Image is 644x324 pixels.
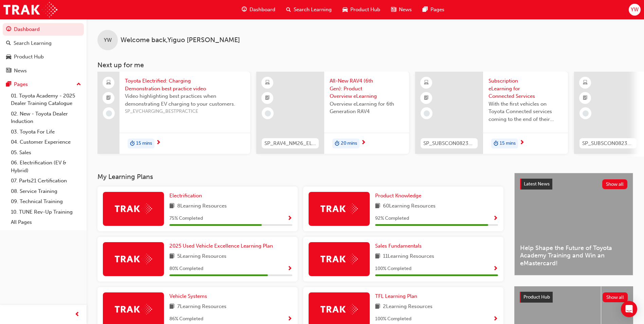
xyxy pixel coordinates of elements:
div: Search Learning [14,39,52,47]
div: Product Hub [14,53,44,61]
span: Welcome back , Yiguo [PERSON_NAME] [121,36,240,44]
a: News [3,65,84,77]
a: Vehicle Systems [169,292,210,300]
span: 80 % Completed [169,265,203,273]
span: 100 % Completed [375,315,411,323]
span: Overview eLearning for 6th Generation RAV4 [330,100,404,115]
span: Show Progress [287,316,292,322]
a: guage-iconDashboard [236,3,281,17]
span: 86 % Completed [169,315,203,323]
span: learningRecordVerb_NONE-icon [106,110,112,116]
span: YW [631,6,639,14]
button: Show Progress [287,265,292,273]
a: Toyota Electrified: Charging Demonstration best practice videoVideo highlighting best practices w... [97,72,250,154]
span: booktick-icon [106,94,111,103]
img: Trak [115,304,152,314]
span: up-icon [76,80,81,89]
span: book-icon [375,303,380,311]
a: 07. Parts21 Certification [8,176,84,186]
span: learningRecordVerb_NONE-icon [265,110,271,116]
a: Electrification [169,192,205,200]
a: Dashboard [3,23,84,36]
a: 2025 Used Vehicle Excellence Learning Plan [169,242,276,250]
span: news-icon [6,68,11,74]
a: 06. Electrification (EV & Hybrid) [8,158,84,176]
span: search-icon [286,5,291,14]
a: 05. Sales [8,147,84,158]
a: 10. TUNE Rev-Up Training [8,207,84,217]
span: 15 mins [500,140,516,147]
button: YW [629,4,641,16]
button: Pages [3,78,84,91]
span: 8 Learning Resources [177,202,227,211]
span: SP_RAV4_NM26_EL01 [264,140,316,147]
a: Product Hub [3,51,84,63]
span: learningResourceType_ELEARNING-icon [424,78,429,87]
span: Show Progress [493,216,498,222]
span: car-icon [6,54,11,60]
span: News [399,6,412,14]
div: Open Intercom Messenger [621,301,637,317]
span: Show Progress [493,316,498,322]
a: All Pages [8,217,84,228]
span: Subscription eLearning for Connected Services [489,77,563,100]
a: Latest NewsShow all [520,179,627,190]
a: search-iconSearch Learning [281,3,337,17]
span: Product Hub [350,6,380,14]
span: 11 Learning Resources [383,252,434,261]
a: Sales Fundamentals [375,242,424,250]
a: Search Learning [3,37,84,50]
span: Pages [430,6,444,14]
img: Trak [320,304,358,314]
span: 60 Learning Resources [383,202,436,211]
span: 75 % Completed [169,215,203,222]
div: News [14,67,27,75]
span: All-New RAV4 (6th Gen): Product Overview eLearning [330,77,404,100]
span: search-icon [6,40,11,47]
a: 09. Technical Training [8,196,84,207]
a: car-iconProduct Hub [337,3,386,17]
div: Pages [14,80,28,88]
span: next-icon [156,140,161,146]
button: Show all [603,292,628,302]
span: SP_SUBSCON0823_EL [423,140,475,147]
span: 7 Learning Resources [177,303,226,311]
span: 2025 Used Vehicle Excellence Learning Plan [169,243,273,249]
img: Trak [3,2,57,17]
span: book-icon [375,252,380,261]
span: 5 Learning Resources [177,252,226,261]
a: 08. Service Training [8,186,84,197]
span: book-icon [169,303,174,311]
span: duration-icon [335,139,339,148]
span: Show Progress [287,216,292,222]
a: SP_RAV4_NM26_EL01All-New RAV4 (6th Gen): Product Overview eLearningOverview eLearning for 6th Gen... [256,72,409,154]
span: pages-icon [6,82,11,88]
a: TFL Learning Plan [375,292,420,300]
span: 20 mins [341,140,357,147]
button: Show all [602,179,628,189]
span: Show Progress [493,266,498,272]
a: SP_SUBSCON0823_ELSubscription eLearning for Connected ServicesWith the first vehicles on Toyota C... [415,72,568,154]
span: Dashboard [250,6,275,14]
a: Product Knowledge [375,192,424,200]
span: Toyota Electrified: Charging Demonstration best practice video [125,77,245,92]
span: TFL Learning Plan [375,293,417,299]
span: Search Learning [294,6,332,14]
a: 04. Customer Experience [8,137,84,147]
a: 01. Toyota Academy - 2025 Dealer Training Catalogue [8,91,84,109]
span: book-icon [169,252,174,261]
span: learningRecordVerb_NONE-icon [424,110,430,116]
span: 2 Learning Resources [383,303,433,311]
img: Trak [115,254,152,264]
button: Show Progress [493,315,498,323]
span: book-icon [375,202,380,211]
span: booktick-icon [265,94,270,103]
img: Trak [320,203,358,214]
span: booktick-icon [583,94,588,103]
span: learningResourceType_ELEARNING-icon [265,78,270,87]
button: Show Progress [287,214,292,223]
h3: My Learning Plans [97,173,503,181]
span: duration-icon [130,139,135,148]
span: laptop-icon [106,78,111,87]
img: Trak [320,254,358,264]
